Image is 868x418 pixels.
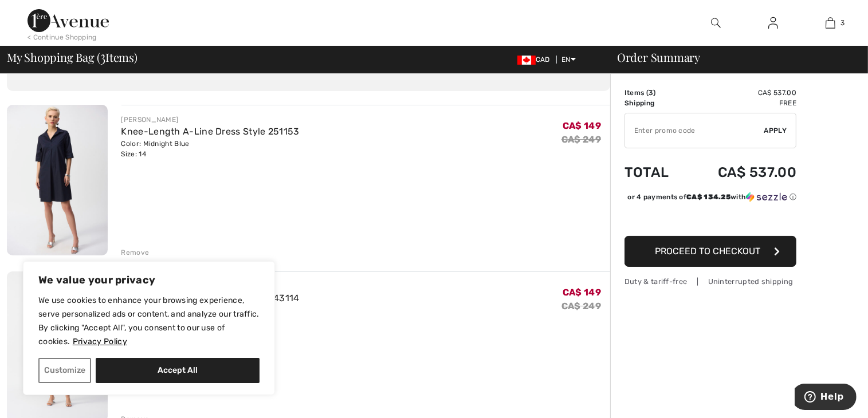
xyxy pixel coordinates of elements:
[625,98,686,108] td: Shipping
[686,88,796,98] td: CA$ 537.00
[802,16,858,30] a: 3
[561,56,576,64] span: EN
[795,384,857,412] iframe: Opens a widget where you can find more information
[625,206,796,232] iframe: PayPal-paypal
[625,192,796,206] div: or 4 payments ofCA$ 134.25withSezzle Click to learn more about Sezzle
[625,113,764,148] input: Promo code
[746,192,787,202] img: Sezzle
[841,18,845,28] span: 3
[759,16,787,30] a: Sign In
[768,16,778,30] img: My Info
[7,105,108,255] img: Knee-Length A-Line Dress Style 251153
[561,301,601,311] s: CA$ 249
[38,294,260,349] p: We use cookies to enhance your browsing experience, serve personalized ads or content, and analyz...
[121,139,300,159] div: Color: Midnight Blue Size: 14
[686,153,796,192] td: CA$ 537.00
[7,52,138,63] span: My Shopping Bag ( Items)
[561,134,601,145] s: CA$ 249
[563,120,601,131] span: CA$ 149
[38,358,91,383] button: Customize
[686,98,796,108] td: Free
[649,89,653,97] span: 3
[28,32,97,42] div: < Continue Shopping
[517,56,536,65] img: Canadian Dollar
[655,246,760,257] span: Proceed to Checkout
[121,247,150,258] div: Remove
[38,273,260,287] p: We value your privacy
[72,336,128,347] a: Privacy Policy
[28,9,109,32] img: 1ère Avenue
[625,88,686,98] td: Items ( )
[764,125,787,136] span: Apply
[627,192,796,202] div: or 4 payments of with
[625,236,796,267] button: Proceed to Checkout
[121,115,300,125] div: [PERSON_NAME]
[625,153,686,192] td: Total
[563,287,601,298] span: CA$ 149
[23,261,275,395] div: We value your privacy
[100,49,105,64] span: 3
[603,52,861,63] div: Order Summary
[711,16,721,30] img: search the website
[826,16,835,30] img: My Bag
[686,193,730,201] span: CA$ 134.25
[625,276,796,287] div: Duty & tariff-free | Uninterrupted shipping
[517,56,555,64] span: CAD
[121,126,300,137] a: Knee-Length A-Line Dress Style 251153
[96,358,260,383] button: Accept All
